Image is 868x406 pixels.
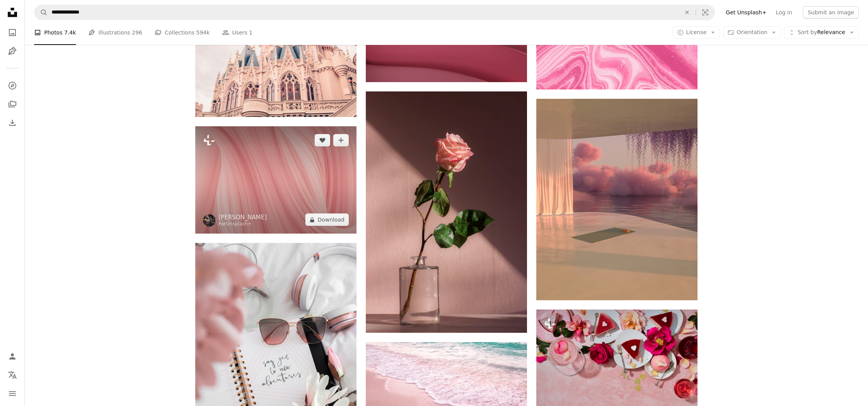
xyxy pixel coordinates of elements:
a: gold framed aviator style sunglasses on white ruled paper [195,347,356,354]
span: License [686,29,707,35]
button: Language [5,367,20,383]
a: Unsplash+ [226,221,251,227]
span: 296 [132,28,143,37]
span: 1 [249,28,253,37]
a: pink flower [366,208,527,215]
button: Orientation [723,26,781,39]
form: Find visuals sitewide [34,5,715,20]
button: Visual search [696,5,715,20]
button: Submit an image [803,6,859,19]
button: Menu [5,386,20,401]
a: [PERSON_NAME] [219,213,267,221]
a: a large pink castle with a clock on it's side [195,60,356,67]
img: a large pink castle with a clock on it's side [195,10,356,117]
a: Home — Unsplash [5,5,20,22]
a: a close up of a pink and white background [195,176,356,183]
a: a table topped with plates and flowers on top of a table [536,360,697,366]
a: Download History [5,115,20,131]
div: For [219,221,267,227]
a: Get Unsplash+ [721,6,771,19]
a: Log in / Sign up [5,349,20,364]
span: Sort by [797,29,817,35]
button: Sort byRelevance [784,26,859,39]
a: Collections 594k [155,20,210,45]
span: 594k [196,28,210,37]
a: Illustrations [5,43,20,59]
img: Go to Pawel Czerwinski's profile [203,214,215,227]
span: Orientation [737,29,767,35]
span: Relevance [797,29,845,36]
a: Log in [771,6,797,19]
a: Users 1 [222,20,253,45]
a: Explore [5,78,20,93]
button: Like [315,134,330,146]
a: sea waves during daytime [366,392,527,399]
button: License [673,26,720,39]
button: Clear [679,5,696,20]
a: Collections [5,96,20,112]
a: a room with a view of the water and clouds [536,196,697,203]
img: a close up of a pink and white background [195,126,356,234]
img: pink flower [366,91,527,333]
button: Search Unsplash [34,5,48,20]
button: Download [305,213,349,226]
button: Add to Collection [333,134,349,146]
a: Illustrations 296 [88,20,142,45]
img: a room with a view of the water and clouds [536,99,697,300]
a: Photos [5,25,20,40]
